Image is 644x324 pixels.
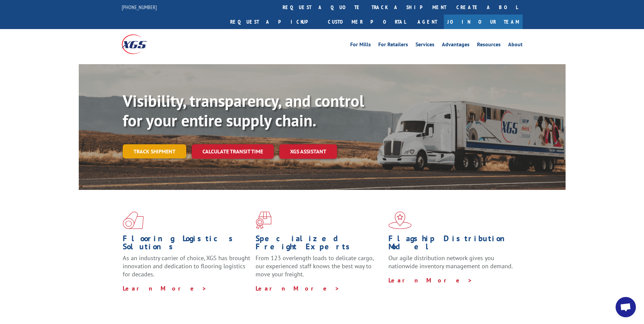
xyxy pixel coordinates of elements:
[350,42,371,49] a: For Mills
[323,15,411,29] a: Customer Portal
[279,144,337,159] a: XGS ASSISTANT
[388,211,412,229] img: xgs-icon-flagship-distribution-model-red
[256,211,271,229] img: xgs-icon-focused-on-flooring-red
[415,42,434,49] a: Services
[411,15,444,29] a: Agent
[508,42,523,49] a: About
[123,284,207,292] a: Learn More >
[123,254,250,278] span: As an industry carrier of choice, XGS has brought innovation and dedication to flooring logistics...
[388,234,516,254] h1: Flagship Distribution Model
[477,42,501,49] a: Resources
[225,15,323,29] a: Request a pickup
[192,144,274,159] a: Calculate transit time
[442,42,470,49] a: Advantages
[123,90,364,131] b: Visibility, transparency, and control for your entire supply chain.
[444,15,523,29] a: Join Our Team
[122,4,157,10] a: [PHONE_NUMBER]
[256,284,340,292] a: Learn More >
[123,211,144,229] img: xgs-icon-total-supply-chain-intelligence-red
[123,234,251,254] h1: Flooring Logistics Solutions
[256,234,383,254] h1: Specialized Freight Experts
[616,297,636,317] a: Open chat
[388,254,513,270] span: Our agile distribution network gives you nationwide inventory management on demand.
[256,254,383,284] p: From 123 overlength loads to delicate cargo, our experienced staff knows the best way to move you...
[388,276,473,284] a: Learn More >
[123,144,186,158] a: Track shipment
[378,42,408,49] a: For Retailers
